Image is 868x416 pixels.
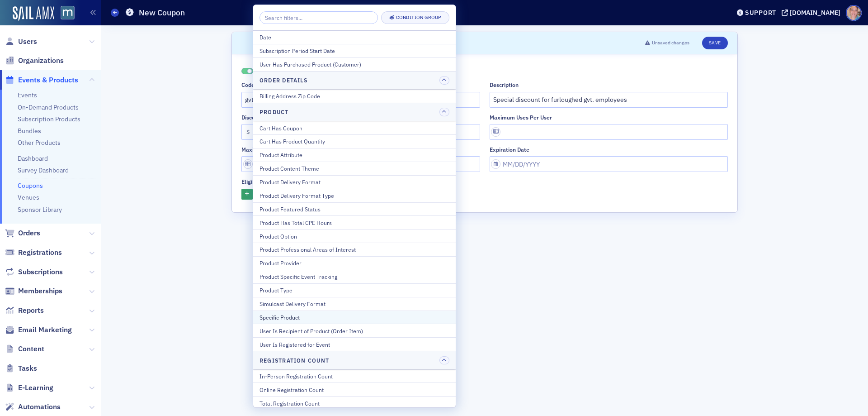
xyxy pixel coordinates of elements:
[396,15,441,20] div: Condition Group
[790,9,840,17] div: [DOMAIN_NAME]
[253,229,456,243] button: Product Option
[18,115,80,123] a: Subscription Products
[259,232,449,240] div: Product Option
[782,10,844,16] button: [DOMAIN_NAME]
[259,124,449,132] div: Cart Has Coupon
[745,9,776,17] div: Support
[18,75,78,85] span: Events & Products
[490,146,529,153] div: Expiration date
[18,139,61,147] a: Other Products
[259,245,449,253] div: Product Professional Areas of Interest
[253,90,456,103] button: Billing Address Zip Code
[253,243,456,256] button: Product Professional Areas of Interest
[139,7,185,18] h1: New Coupon
[241,68,253,75] span: Enabled
[490,156,728,172] input: MM/DD/YYYY
[253,256,456,270] button: Product Provider
[241,178,265,185] div: Eligibility
[18,182,43,190] a: Coupons
[18,325,72,335] span: Email Marketing
[241,114,285,121] div: Discount Amount
[5,248,62,258] a: Registrations
[259,164,449,172] div: Product Content Theme
[18,127,41,135] a: Bundles
[18,248,62,258] span: Registrations
[259,386,449,394] div: Online Registration Count
[253,297,456,311] button: Simulcast Delivery Format
[702,37,728,49] button: Save
[253,324,456,337] button: User Is Recipient of Product (Order Item)
[18,402,61,412] span: Automations
[18,56,64,66] span: Organizations
[652,39,689,47] span: Unsaved changes
[5,228,40,238] a: Orders
[259,259,449,267] div: Product Provider
[253,121,456,134] button: Cart Has Coupon
[259,76,307,84] h4: Order Details
[253,189,456,202] button: Product Delivery Format Type
[259,11,378,24] input: Search filters...
[5,402,61,412] a: Automations
[13,6,54,21] img: SailAMX
[259,60,449,68] div: User Has Purchased Product (Customer)
[253,57,456,71] button: User Has Purchased Product (Customer)
[259,313,449,321] div: Specific Product
[253,162,456,175] button: Product Content Theme
[381,11,449,24] button: Condition Group
[5,286,62,296] a: Memberships
[490,81,519,88] div: Description
[18,206,62,214] a: Sponsor Library
[259,137,449,145] div: Cart Has Product Quantity
[259,151,449,159] div: Product Attribute
[5,306,44,316] a: Reports
[259,340,449,349] div: User Is Registered for Event
[61,6,75,20] img: SailAMX
[5,383,53,393] a: E-Learning
[18,154,48,163] a: Dashboard
[18,267,63,277] span: Subscriptions
[5,267,63,277] a: Subscriptions
[259,92,449,100] div: Billing Address Zip Code
[253,31,456,44] button: Date
[18,286,62,296] span: Memberships
[18,193,39,201] a: Venues
[18,228,40,238] span: Orders
[241,146,324,153] div: Maximum uses per subscription
[259,399,449,407] div: Total Registration Count
[5,75,78,85] a: Events & Products
[259,273,449,281] div: Product Specific Event Tracking
[253,383,456,396] button: Online Registration Count
[253,175,456,189] button: Product Delivery Format
[241,81,255,88] div: Code
[259,372,449,380] div: In-Person Registration Count
[259,356,329,364] h4: Registration Count
[259,178,449,186] div: Product Delivery Format
[253,215,456,229] button: Product Has Total CPE Hours
[5,325,72,335] a: Email Marketing
[846,5,862,21] span: Profile
[18,91,37,99] a: Events
[253,202,456,216] button: Product Featured Status
[253,148,456,162] button: Product Attribute
[259,108,289,116] h4: Product
[5,344,44,354] a: Content
[253,311,456,324] button: Specific Product
[5,363,37,373] a: Tasks
[259,47,449,55] div: Subscription Period Start Date
[54,6,75,21] a: View Homepage
[5,56,64,66] a: Organizations
[5,37,37,47] a: Users
[253,337,456,351] button: User Is Registered for Event
[18,37,37,47] span: Users
[253,44,456,57] button: Subscription Period Start Date
[18,306,44,316] span: Reports
[18,363,37,373] span: Tasks
[259,33,449,41] div: Date
[18,103,79,111] a: On-Demand Products
[259,300,449,308] div: Simulcast Delivery Format
[253,283,456,297] button: Product Type
[253,270,456,283] button: Product Specific Event Tracking
[241,124,255,140] button: $
[253,396,456,410] button: Total Registration Count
